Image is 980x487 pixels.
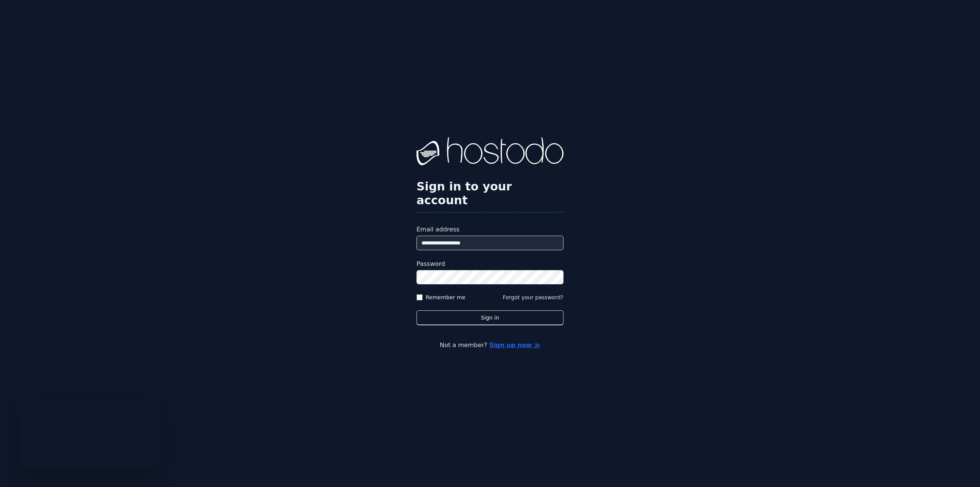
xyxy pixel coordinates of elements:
label: Remember me [426,294,465,301]
p: Not a member? [37,341,943,350]
label: Email address [416,225,563,234]
button: Forgot your password? [503,294,563,301]
img: Hostodo [416,137,563,168]
label: Password [416,259,563,269]
a: Sign up now ≫ [489,341,540,349]
h2: Sign in to your account [416,180,563,207]
button: Sign in [416,310,563,325]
